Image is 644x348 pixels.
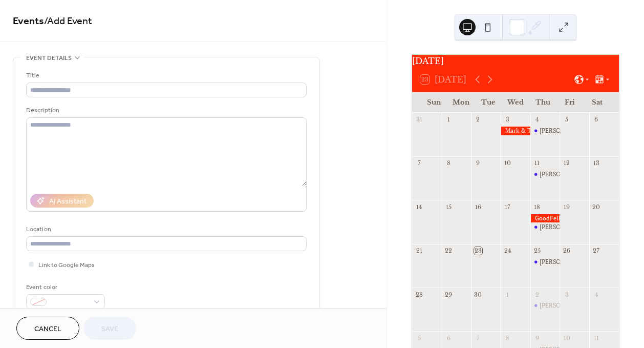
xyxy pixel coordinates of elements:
[504,291,511,298] div: 1
[474,116,482,124] div: 2
[540,170,587,179] div: [PERSON_NAME]
[504,203,511,211] div: 17
[445,116,453,124] div: 1
[415,203,423,211] div: 14
[563,334,570,342] div: 10
[415,159,423,167] div: 7
[530,258,560,267] div: DJ Drew
[474,291,482,298] div: 30
[16,317,79,340] button: Cancel
[502,92,529,113] div: Wed
[533,247,541,255] div: 25
[415,247,423,255] div: 21
[533,334,541,342] div: 9
[504,159,511,167] div: 10
[44,11,92,31] span: / Add Event
[533,291,541,298] div: 2
[533,159,541,167] div: 11
[13,11,44,31] a: Events
[533,116,541,124] div: 4
[556,92,584,113] div: Fri
[447,92,475,113] div: Mon
[504,247,511,255] div: 24
[530,214,560,223] div: GoodFellas 36 Anniversery Movie Premiere
[584,92,611,113] div: Sat
[26,53,72,64] span: Event details
[415,116,423,124] div: 31
[474,334,482,342] div: 7
[475,92,502,113] div: Tue
[412,55,619,67] div: [DATE]
[540,301,587,310] div: [PERSON_NAME]
[38,260,95,271] span: Link to Google Maps
[563,247,570,255] div: 26
[420,92,447,113] div: Sun
[445,247,453,255] div: 22
[563,291,570,298] div: 3
[26,70,305,81] div: Title
[592,334,600,342] div: 11
[563,203,570,211] div: 19
[34,324,61,335] span: Cancel
[530,127,560,135] div: DJ Drew
[592,159,600,167] div: 13
[592,116,600,124] div: 6
[445,334,453,342] div: 6
[415,291,423,298] div: 28
[474,203,482,211] div: 16
[504,334,511,342] div: 8
[26,105,305,116] div: Description
[529,92,556,113] div: Thu
[592,247,600,255] div: 27
[501,127,530,135] div: Mark & Ted
[445,291,453,298] div: 29
[26,282,103,293] div: Event color
[26,224,305,235] div: Location
[415,334,423,342] div: 5
[540,127,587,135] div: [PERSON_NAME]
[530,223,560,232] div: DJ Drew
[592,203,600,211] div: 20
[563,116,570,124] div: 5
[540,223,587,232] div: [PERSON_NAME]
[474,247,482,255] div: 23
[474,159,482,167] div: 9
[530,301,560,310] div: DJ Drew
[533,203,541,211] div: 18
[592,291,600,298] div: 4
[563,159,570,167] div: 12
[540,258,587,267] div: [PERSON_NAME]
[445,203,453,211] div: 15
[445,159,453,167] div: 8
[504,116,511,124] div: 3
[530,170,560,179] div: DJ Drew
